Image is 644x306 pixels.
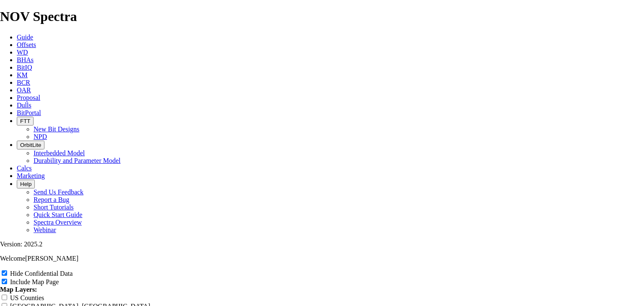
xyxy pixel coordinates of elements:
[20,181,31,187] span: Help
[34,204,74,211] a: Short Tutorials
[17,117,34,126] button: FTT
[17,49,28,56] a: WD
[17,86,31,94] a: OAR
[10,278,59,285] label: Include Map Page
[34,211,82,218] a: Quick Start Guide
[17,94,40,101] a: Proposal
[10,270,73,277] label: Hide Confidential Data
[34,157,121,164] a: Durability and Parameter Model
[34,226,56,233] a: Webinar
[34,126,79,133] a: New Bit Designs
[20,142,41,148] span: OrbitLite
[17,71,28,78] a: KM
[17,64,32,71] a: BitIQ
[34,219,82,226] a: Spectra Overview
[17,79,30,86] a: BCR
[17,165,32,172] a: Calcs
[17,41,36,48] a: Offsets
[34,133,47,140] a: NPD
[34,188,83,196] a: Send Us Feedback
[34,196,69,203] a: Report a Bug
[34,149,85,157] a: Interbedded Model
[17,180,35,188] button: Help
[17,56,34,63] a: BHAs
[17,141,44,149] button: OrbitLite
[17,34,33,41] a: Guide
[20,118,30,124] span: FTT
[25,255,78,262] span: [PERSON_NAME]
[10,294,44,301] label: US Counties
[17,172,45,179] a: Marketing
[17,109,41,116] a: BitPortal
[17,102,31,109] a: Dulls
